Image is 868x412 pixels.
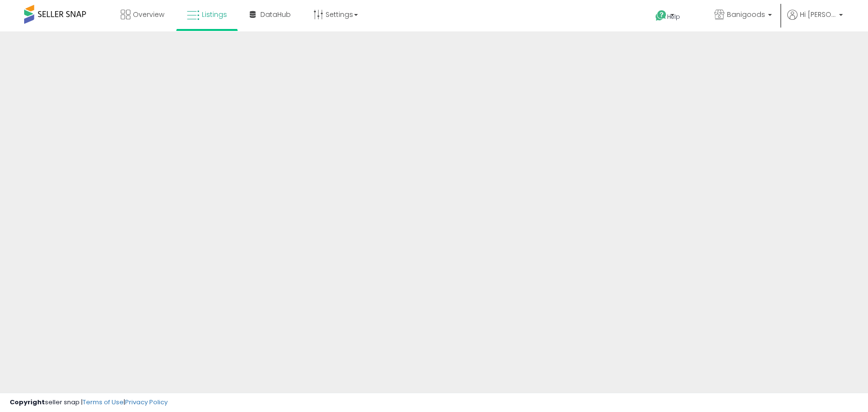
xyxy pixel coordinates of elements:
[648,2,699,31] a: Help
[260,10,291,19] span: DataHub
[667,13,680,21] span: Help
[133,10,164,19] span: Overview
[800,10,836,19] span: Hi [PERSON_NAME]
[202,10,227,19] span: Listings
[83,398,124,407] a: Terms of Use
[787,10,843,31] a: Hi [PERSON_NAME]
[10,398,45,407] strong: Copyright
[10,398,168,407] div: seller snap | |
[125,398,168,407] a: Privacy Policy
[727,10,765,19] span: Banigoods
[655,10,667,22] i: Get Help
